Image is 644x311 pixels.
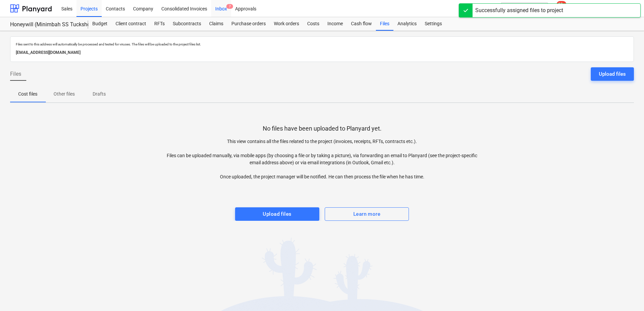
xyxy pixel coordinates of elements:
a: RFTs [150,17,169,31]
a: Income [323,17,347,31]
iframe: Chat Widget [610,279,644,311]
a: Work orders [270,17,303,31]
a: Claims [205,17,227,31]
a: Costs [303,17,323,31]
p: [EMAIL_ADDRESS][DOMAIN_NAME] [16,49,628,56]
a: Budget [88,17,111,31]
a: Client contract [111,17,150,31]
a: Purchase orders [227,17,270,31]
button: Learn more [325,207,409,221]
p: Files sent to this address will automatically be processed and tested for viruses. The files will... [16,42,628,46]
div: Learn more [353,210,380,218]
p: This view contains all the files related to the project (invoices, receipts, RFTs, contracts etc.... [166,138,478,180]
div: Honeywill (Minimbah SS Tuckshop Refurb) [10,21,80,28]
a: Settings [421,17,446,31]
p: Other files [54,91,75,98]
span: Files [10,70,21,78]
a: Files [376,17,393,31]
p: Drafts [91,91,107,98]
p: No files have been uploaded to Planyard yet. [263,125,382,133]
div: Upload files [599,70,626,78]
p: Cost files [18,91,37,98]
a: Subcontracts [169,17,205,31]
div: Upload files [263,210,291,218]
div: Successfully assigned files to project [475,6,563,14]
a: Cash flow [347,17,376,31]
span: 7 [226,4,233,9]
a: Analytics [393,17,421,31]
button: Upload files [235,207,319,221]
button: Upload files [591,67,634,81]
